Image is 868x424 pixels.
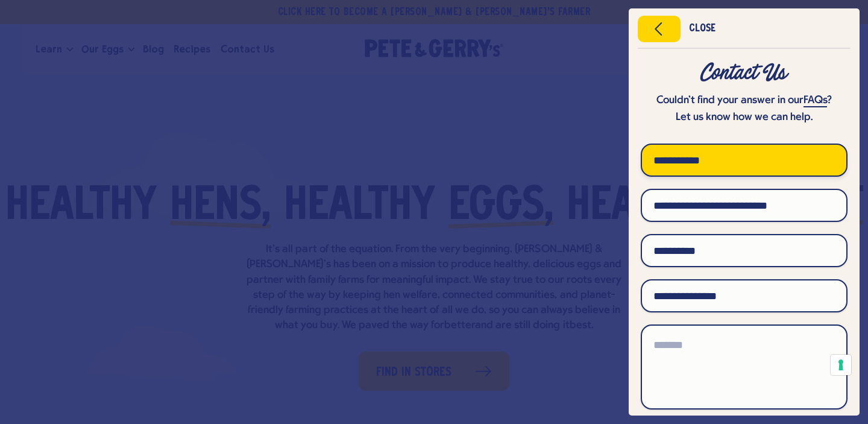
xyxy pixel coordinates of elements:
div: Contact Us [641,62,848,84]
button: Your consent preferences for tracking technologies [831,355,851,375]
button: Close menu [638,16,681,42]
p: Let us know how we can help. [641,109,848,126]
div: Close [689,25,715,33]
a: FAQs [804,95,827,107]
p: Couldn’t find your answer in our ? [641,92,848,109]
